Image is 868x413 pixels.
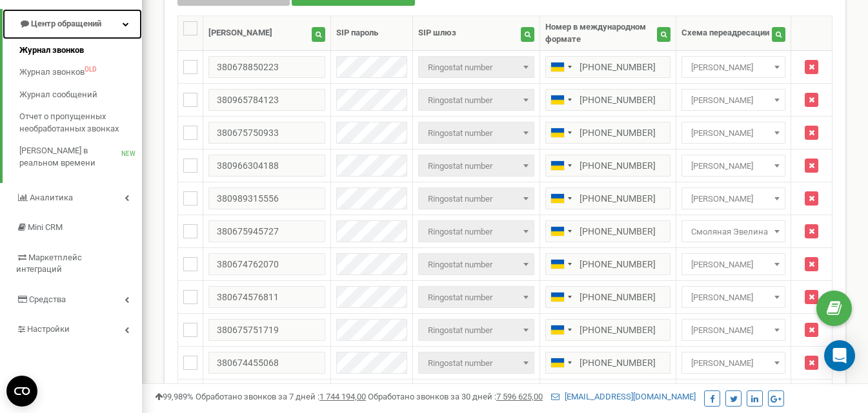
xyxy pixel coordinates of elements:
span: Ringostat number [423,190,530,208]
input: 050 123 4567 [545,155,671,177]
a: [EMAIL_ADDRESS][DOMAIN_NAME] [551,392,696,401]
span: [PERSON_NAME] в реальном времени [19,145,121,169]
span: Мельник Ольга [686,59,781,77]
span: Ringostat number [423,256,530,274]
span: Журнал звонков [19,66,85,79]
a: [PERSON_NAME] в реальном времениNEW [19,140,142,174]
input: 050 123 4567 [545,319,671,341]
a: Журнал сообщений [19,84,142,106]
a: Центр обращений [3,9,142,39]
div: Telephone country code [546,352,576,373]
span: Смоляная Эвелина [681,220,785,242]
span: Ringostat number [418,220,534,242]
div: Telephone country code [546,122,576,143]
span: Юнак Анна [681,89,785,111]
span: Юнак Анна [686,289,781,307]
div: Telephone country code [546,320,576,340]
span: Дегнера Мирослава [686,190,781,208]
u: 1 744 194,00 [319,392,366,401]
span: Оверченко Тетяна [686,157,781,175]
div: Telephone country code [546,155,576,176]
span: Ringostat number [423,91,530,110]
span: Ringostat number [423,354,530,372]
span: Мельник Ольга [686,354,781,372]
a: Журнал звонковOLD [19,61,142,84]
input: 050 123 4567 [545,220,671,242]
div: Telephone country code [546,287,576,307]
span: Журнал звонков [19,44,84,57]
span: Юнак Анна [686,91,781,110]
span: Средства [29,294,66,304]
span: Оверченко Тетяна [681,155,785,177]
span: Василенко Ксения [686,124,781,142]
span: Ringostat number [418,155,534,177]
span: Журнал сообщений [19,89,97,101]
span: Ringostat number [418,319,534,341]
span: Юнак Анна [686,322,781,340]
span: Мельник Ольга [681,253,785,275]
span: Маркетплейс интеграций [16,253,82,274]
div: Telephone country code [546,254,576,274]
span: Обработано звонков за 30 дней : [368,392,543,401]
div: SIP шлюз [418,27,456,39]
input: 050 123 4567 [545,187,671,209]
div: Telephone country code [546,221,576,242]
span: Настройки [27,324,70,334]
span: Отчет о пропущенных необработанных звонках [19,111,136,135]
span: Ringostat number [423,124,530,142]
span: Мельник Ольга [681,56,785,78]
span: 99,989% [155,392,194,401]
input: 050 123 4567 [545,352,671,374]
a: Журнал звонков [19,39,142,62]
span: Ringostat number [423,322,530,340]
span: Ringostat number [418,122,534,144]
th: SIP пароль [331,16,413,51]
span: Дегнера Мирослава [681,187,785,209]
span: Василенко Ксения [681,122,785,144]
div: Схема переадресации [681,27,769,39]
span: Аналитика [30,193,73,202]
span: Ringostat number [418,187,534,209]
button: Open CMP widget [6,376,37,407]
input: 050 123 4567 [545,253,671,275]
span: Ringostat number [418,253,534,275]
div: [PERSON_NAME] [208,27,272,39]
a: Отчет о пропущенных необработанных звонках [19,106,142,140]
span: Мельник Ольга [686,256,781,274]
span: Юнак Анна [681,286,785,308]
div: Telephone country code [546,188,576,209]
span: Обработано звонков за 7 дней : [196,392,366,401]
span: Ringostat number [418,286,534,308]
span: Юнак Анна [681,319,785,341]
span: Ringostat number [423,289,530,307]
span: Mini CRM [28,222,63,232]
span: Ringostat number [418,352,534,374]
span: Ringostat number [418,56,534,78]
input: 050 123 4567 [545,122,671,144]
span: Ringostat number [423,157,530,175]
span: Ringostat number [423,59,530,77]
span: Смоляная Эвелина [686,223,781,241]
u: 7 596 625,00 [496,392,543,401]
div: Telephone country code [546,90,576,110]
input: 050 123 4567 [545,89,671,111]
div: Telephone country code [546,57,576,77]
span: Мельник Ольга [681,352,785,374]
span: Ringostat number [423,223,530,241]
input: 050 123 4567 [545,286,671,308]
div: Open Intercom Messenger [824,340,855,371]
div: Номер в международном формате [545,21,657,45]
span: Центр обращений [31,19,101,28]
input: 050 123 4567 [545,56,671,78]
span: Ringostat number [418,89,534,111]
